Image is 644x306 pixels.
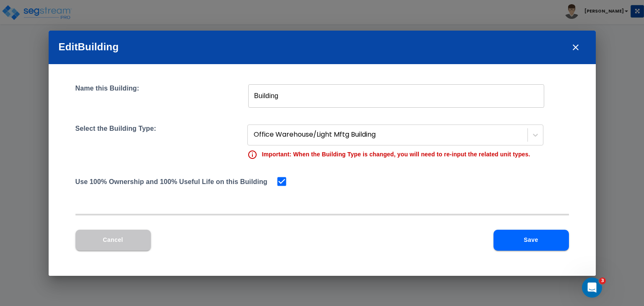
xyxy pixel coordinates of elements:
[75,84,139,108] h4: Name this Building:
[566,37,586,57] button: close
[75,124,156,160] h4: Select the Building Type:
[262,150,530,158] p: Important: When the Building Type is changed, you will need to re-input the related unit types.
[248,84,544,108] input: Building Name
[75,230,151,251] button: Cancel
[582,277,602,298] iframe: Intercom live chat
[247,150,257,160] img: Info Icon
[49,31,596,64] h2: Edit Building
[599,277,606,284] span: 3
[493,230,569,251] button: Save
[75,176,267,187] h4: Use 100% Ownership and 100% Useful Life on this Building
